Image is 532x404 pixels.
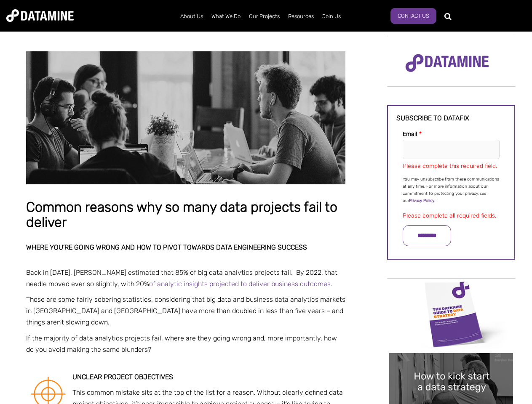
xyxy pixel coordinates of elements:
[409,198,434,203] a: Privacy Policy
[26,294,345,328] p: Those are some fairly sobering statistics, considering that big data and business data analytics ...
[403,130,417,138] span: Email
[403,212,496,219] label: Please complete all required fields.
[26,267,345,290] p: Back in [DATE], [PERSON_NAME] estimated that 85% of big data analytics projects fail. By 2022, th...
[176,5,207,27] a: About Us
[26,332,345,355] p: If the majority of data analytics projects fail, where are they going wrong and, more importantly...
[318,5,345,27] a: Join Us
[207,5,245,27] a: What We Do
[403,162,497,170] label: Please complete this required field.
[26,200,345,230] h1: Common reasons why so many data projects fail to deliver
[26,244,345,251] h2: Where you’re going wrong and how to pivot towards data engineering success
[149,280,332,288] a: of analytic insights projected to deliver business outcomes.
[72,373,173,381] strong: Unclear project objectives
[396,114,506,122] h3: Subscribe to datafix
[284,5,318,27] a: Resources
[403,176,500,205] p: You may unsubscribe from these communications at any time. For more information about our commitm...
[26,51,345,184] img: Common reasons why so many data projects fail to deliver
[389,279,513,349] img: Data Strategy Cover thumbnail
[245,5,284,27] a: Our Projects
[6,9,74,22] img: Datamine
[390,8,436,24] a: Contact Us
[400,48,495,78] img: Datamine Logo No Strapline - Purple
